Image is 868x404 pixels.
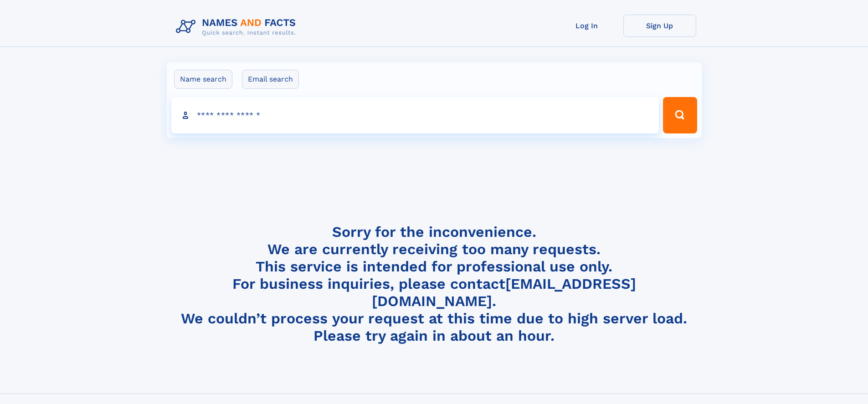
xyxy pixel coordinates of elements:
[623,15,696,37] a: Sign Up
[172,15,303,39] img: Logo Names and Facts
[174,70,232,89] label: Name search
[550,15,623,37] a: Log In
[663,97,697,133] button: Search Button
[171,97,659,133] input: search input
[172,223,696,345] h4: Sorry for the inconvenience. We are currently receiving too many requests. This service is intend...
[372,275,636,310] a: [EMAIL_ADDRESS][DOMAIN_NAME]
[242,70,299,89] label: Email search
